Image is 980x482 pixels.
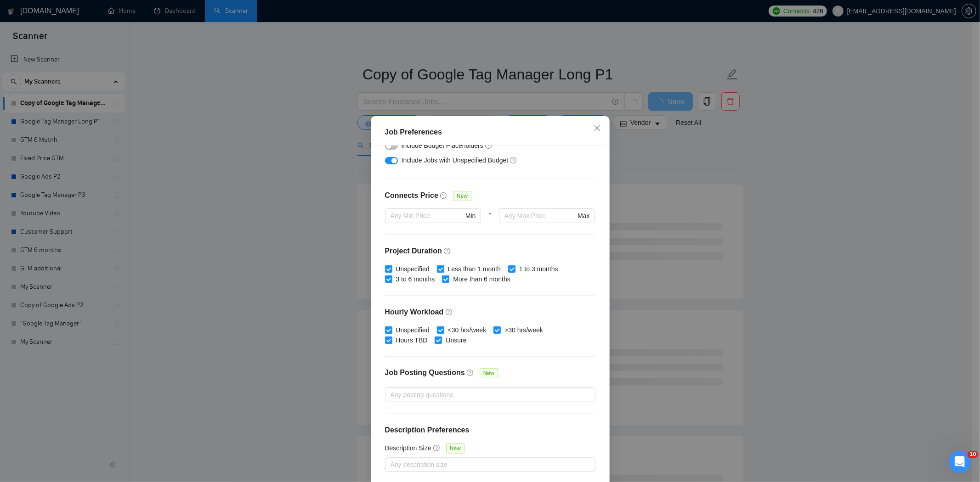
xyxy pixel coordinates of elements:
[444,247,451,255] span: question-circle
[442,335,470,345] span: Unsure
[392,335,431,345] span: Hours TBD
[385,307,595,318] h4: Hourly Workload
[465,211,476,221] span: Min
[392,274,439,284] span: 3 to 6 months
[510,157,517,164] span: question-circle
[501,325,547,335] span: >30 hrs/week
[433,444,441,452] span: question-circle
[504,211,576,221] input: Any Max Price
[402,157,509,164] span: Include Jobs with Unspecified Budget
[444,264,504,274] span: Less than 1 month
[385,367,465,378] h4: Job Posting Questions
[444,325,490,335] span: <30 hrs/week
[515,264,562,274] span: 1 to 3 months
[385,425,595,436] h4: Description Preferences
[392,325,433,335] span: Unspecified
[402,142,483,149] span: Include Budget Placeholders
[446,308,453,316] span: question-circle
[949,451,971,473] iframe: Intercom live chat
[391,211,464,221] input: Any Min Price
[446,443,465,454] span: New
[385,190,438,201] h4: Connects Price
[485,142,493,149] span: question-circle
[594,124,601,132] span: close
[385,127,595,138] div: Job Preferences
[481,208,498,234] div: -
[578,211,589,221] span: Max
[585,116,610,141] button: Close
[480,368,498,378] span: New
[385,443,431,453] h5: Description Size
[385,246,595,257] h4: Project Duration
[453,191,471,201] span: New
[392,264,433,274] span: Unspecified
[467,369,474,376] span: question-circle
[449,274,514,284] span: More than 6 months
[440,192,448,199] span: question-circle
[968,451,978,458] span: 10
